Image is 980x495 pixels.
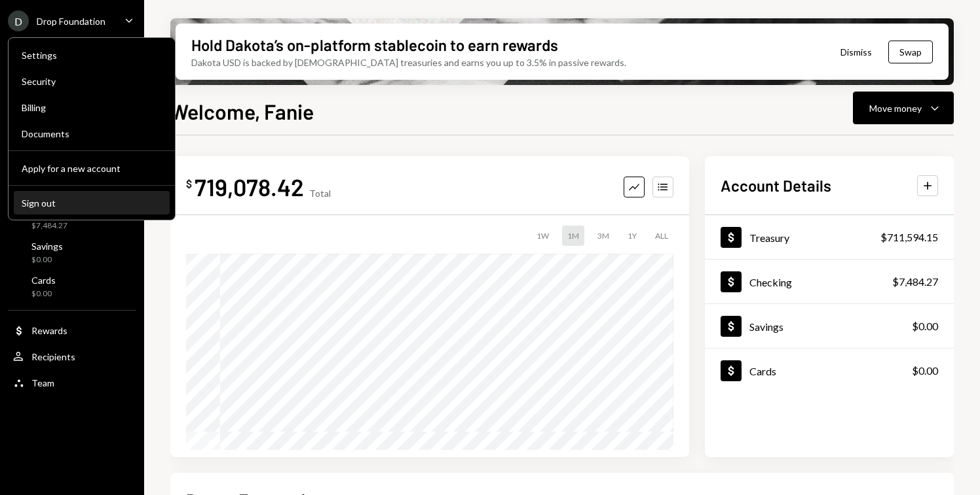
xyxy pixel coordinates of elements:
[749,231,789,244] div: Treasury
[892,274,938,290] div: $7,484.27
[8,237,136,268] a: Savings$0.00
[592,226,614,246] div: 3M
[31,241,63,252] div: Savings
[191,56,626,69] div: Dakota USD is backed by [DEMOGRAPHIC_DATA] treasuries and earns you up to 3.5% in passive rewards.
[309,188,331,199] div: Total
[562,226,584,246] div: 1M
[31,325,67,336] div: Rewards
[14,192,170,215] button: Sign out
[8,345,136,368] a: Recipients
[14,43,170,67] a: Settings
[749,320,783,333] div: Savings
[14,95,170,119] a: Billing
[705,349,954,392] a: Cards$0.00
[8,10,29,31] div: D
[8,371,136,394] a: Team
[195,172,304,201] div: 719,078.42
[888,41,933,63] button: Swap
[22,128,162,139] div: Documents
[31,377,54,388] div: Team
[22,50,162,61] div: Settings
[22,197,162,209] div: Sign out
[31,288,56,299] div: $0.00
[37,16,105,27] div: Drop Foundation
[170,98,314,124] h1: Welcome, Fanie
[705,215,954,259] a: Treasury$711,594.15
[22,102,162,113] div: Billing
[8,271,136,302] a: Cards$0.00
[14,122,170,145] a: Documents
[622,226,642,246] div: 1Y
[705,260,954,303] a: Checking$7,484.27
[22,76,162,87] div: Security
[14,69,170,93] a: Security
[721,175,831,196] h2: Account Details
[31,275,56,286] div: Cards
[705,304,954,348] a: Savings$0.00
[186,177,192,190] div: $
[31,220,70,231] div: $7,484.27
[749,276,792,288] div: Checking
[31,351,75,362] div: Recipients
[31,254,63,265] div: $0.00
[749,365,776,377] div: Cards
[650,226,673,246] div: ALL
[912,363,938,379] div: $0.00
[869,101,922,115] div: Move money
[22,163,162,174] div: Apply for a new account
[912,318,938,334] div: $0.00
[191,34,558,56] div: Hold Dakota’s on-platform stablecoin to earn rewards
[824,37,888,67] button: Dismiss
[853,92,954,124] button: Move money
[880,230,938,245] div: $711,594.15
[8,318,136,342] a: Rewards
[14,157,170,180] button: Apply for a new account
[531,226,554,246] div: 1W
